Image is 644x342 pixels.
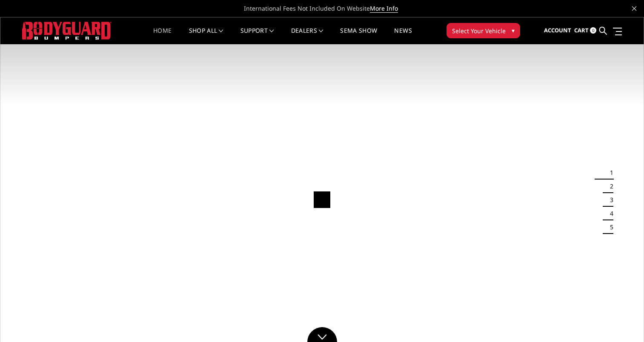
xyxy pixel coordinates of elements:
[447,23,520,38] button: Select Your Vehicle
[605,166,613,180] button: 1 of 5
[22,22,112,39] img: BODYGUARD BUMPERS
[307,327,337,342] a: Click to Down
[394,28,412,44] a: News
[452,26,506,35] span: Select Your Vehicle
[370,4,398,13] a: More Info
[605,207,613,220] button: 4 of 5
[605,180,613,193] button: 2 of 5
[512,26,515,35] span: ▾
[605,220,613,234] button: 5 of 5
[340,28,377,44] a: SEMA Show
[240,28,274,44] a: Support
[601,301,644,342] iframe: Chat Widget
[574,19,596,42] a: Cart 0
[544,26,571,34] span: Account
[590,27,596,34] span: 0
[605,193,613,207] button: 3 of 5
[574,26,589,34] span: Cart
[544,19,571,42] a: Account
[291,28,323,44] a: Dealers
[153,28,172,44] a: Home
[189,28,223,44] a: shop all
